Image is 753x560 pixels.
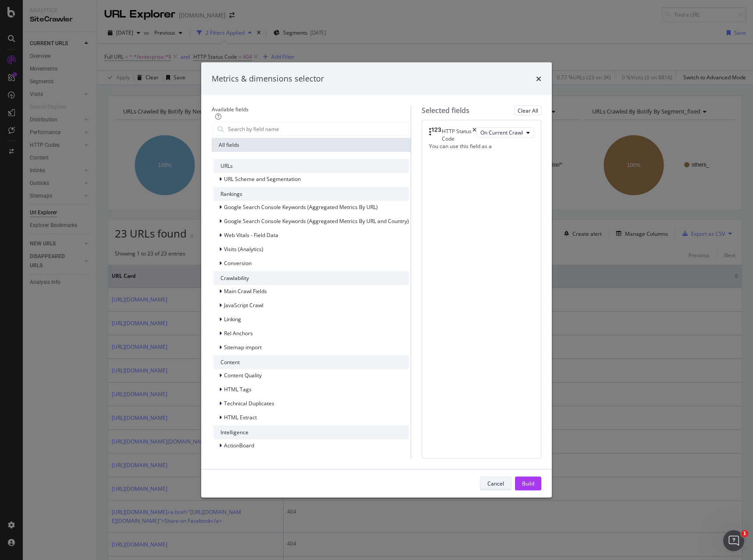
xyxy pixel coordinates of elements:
[429,127,534,142] div: HTTP Status CodetimesOn Current Crawl
[741,530,748,537] span: 1
[213,425,409,439] div: Intelligence
[224,372,262,379] span: Content Quality
[224,301,263,309] span: JavaScript Crawl
[201,63,552,498] div: modal
[518,106,538,114] div: Clear All
[476,127,534,138] button: On Current Crawl
[224,400,274,407] span: Technical Duplicates
[213,159,409,173] div: URLs
[213,271,409,285] div: Crawlability
[224,245,263,253] span: Visits (Analytics)
[522,480,534,487] div: Build
[212,138,411,152] div: All fields
[487,480,504,487] div: Cancel
[224,287,267,295] span: Main Crawl Fields
[480,128,523,136] span: On Current Crawl
[224,344,262,351] span: Sitemap import
[213,187,409,201] div: Rankings
[212,105,411,113] div: Available fields
[224,203,378,211] span: Google Search Console Keywords (Aggregated Metrics By URL)
[429,142,534,149] div: You can use this field as a
[224,231,278,239] span: Web Vitals - Field Data
[224,175,301,183] span: URL Scheme and Segmentation
[480,476,511,490] button: Cancel
[442,127,472,142] div: HTTP Status Code
[515,476,541,490] button: Build
[472,127,476,142] div: times
[212,73,324,85] div: Metrics & dimensions selector
[515,105,541,115] button: Clear All
[224,330,253,337] span: Rel Anchors
[224,217,409,225] span: Google Search Console Keywords (Aggregated Metrics By URL and Country)
[224,386,252,393] span: HTML Tags
[536,73,541,85] div: times
[213,355,409,369] div: Content
[224,315,241,323] span: Linking
[422,105,469,115] div: Selected fields
[224,259,252,267] span: Conversion
[224,414,257,421] span: HTML Extract
[227,122,408,135] input: Search by field name
[723,530,744,551] iframe: Intercom live chat
[224,442,254,449] span: ActionBoard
